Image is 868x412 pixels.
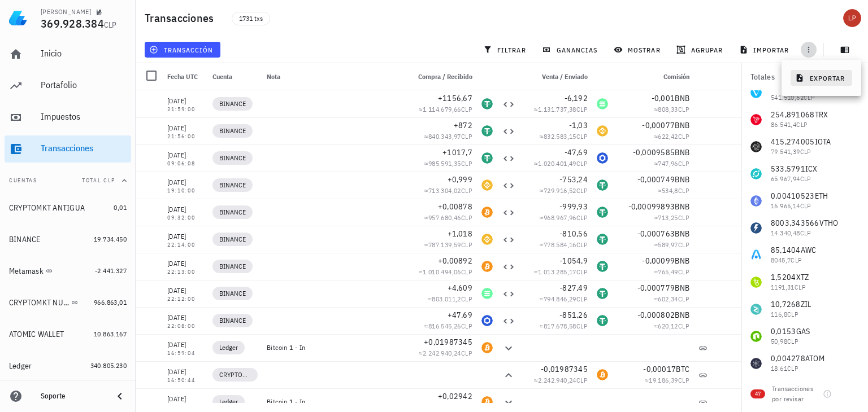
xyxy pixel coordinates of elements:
[41,111,127,122] div: Impuestos
[538,268,576,276] span: 1.013.285,17
[428,295,472,303] span: ≈
[167,242,203,248] div: 22:14:00
[167,122,203,134] div: [DATE]
[597,315,608,326] div: USDT-icon
[167,393,203,405] div: [DATE]
[418,72,472,81] span: Compra / Recibido
[461,159,472,168] span: CLP
[461,213,472,222] span: CLP
[541,364,588,374] span: -0,01987345
[424,159,472,168] span: ≈
[461,186,472,195] span: CLP
[145,42,220,58] button: transacción
[438,201,472,212] span: +0,00878
[678,322,689,330] span: CLP
[167,258,203,269] div: [DATE]
[633,147,675,157] span: -0,0009585
[5,72,131,99] a: Portafolio
[576,132,588,141] span: CLP
[675,256,689,266] span: BNB
[678,268,689,276] span: CLP
[538,376,576,384] span: 2.242.940,24
[540,295,588,303] span: ≈
[559,310,588,320] span: -851,26
[219,342,238,353] span: Ledger
[678,132,689,141] span: CLP
[167,339,203,350] div: [DATE]
[163,63,208,90] div: Fecha UTC
[675,283,689,293] span: BNB
[167,95,203,107] div: [DATE]
[41,143,127,154] div: Transacciones
[95,266,127,275] span: -2.441.327
[654,295,689,303] span: ≈
[428,240,461,249] span: 787.139,59
[658,159,678,168] span: 747,96
[544,213,576,222] span: 968.967,96
[654,159,689,168] span: ≈
[576,268,588,276] span: CLP
[267,72,280,81] span: Nota
[424,186,472,195] span: ≈
[461,349,472,357] span: CLP
[167,72,198,81] span: Fecha UTC
[461,268,472,276] span: CLP
[219,369,251,380] span: CRYPTOMKT NUEVA
[741,45,789,54] span: importar
[167,204,203,215] div: [DATE]
[424,240,472,249] span: ≈
[167,177,203,188] div: [DATE]
[678,105,689,113] span: CLP
[637,283,675,293] span: -0,000779
[90,361,127,370] span: 340.805.230
[569,120,588,130] span: -1,03
[540,240,588,249] span: ≈
[448,229,473,239] span: +1,018
[41,392,104,401] div: Soporte
[654,268,689,276] span: ≈
[41,80,127,90] div: Portafolio
[534,268,588,276] span: ≈
[662,186,678,195] span: 534,8
[438,256,472,266] span: +0,00892
[678,295,689,303] span: CLP
[678,240,689,249] span: CLP
[438,391,472,401] span: +0,02942
[642,256,675,266] span: -0,00099
[663,72,689,81] span: Comisión
[676,364,689,374] span: BTC
[678,159,689,168] span: CLP
[448,283,473,293] span: +4,609
[167,312,203,323] div: [DATE]
[167,378,203,383] div: 16:50:44
[461,240,472,249] span: CLP
[613,63,694,90] div: Comisión
[576,240,588,249] span: CLP
[678,376,689,384] span: CLP
[658,322,678,330] span: 620,12
[628,201,675,212] span: -0,00099893
[616,45,661,54] span: mostrar
[423,349,461,357] span: 2.242.940,24
[675,93,689,103] span: BNB
[637,174,675,185] span: -0,000749
[675,310,689,320] span: BNB
[544,45,597,54] span: ganancias
[643,364,676,374] span: -0,00017
[167,107,203,112] div: 21:59:00
[678,186,689,195] span: CLP
[424,337,472,347] span: +0,01987345
[540,132,588,141] span: ≈
[679,45,723,54] span: agrupar
[219,261,246,272] span: BINANCE
[559,174,588,185] span: -753,24
[675,201,689,212] span: BNB
[843,9,861,27] div: avatar
[461,105,472,113] span: CLP
[791,70,852,86] button: exportar
[448,310,473,320] span: +47,69
[167,188,203,194] div: 19:10:00
[637,229,675,239] span: -0,000763
[424,322,472,330] span: ≈
[461,322,472,330] span: CLP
